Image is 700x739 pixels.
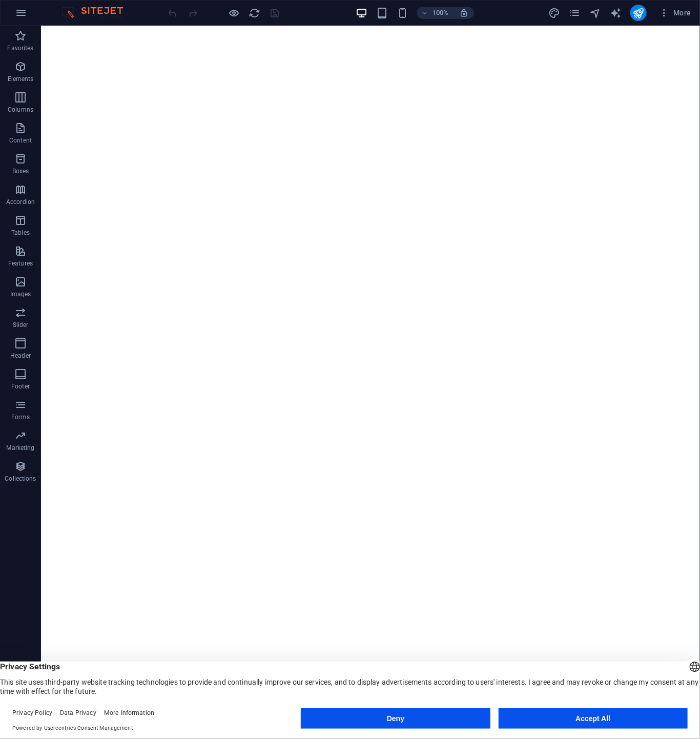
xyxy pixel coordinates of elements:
[6,444,34,452] p: Marketing
[589,7,602,19] button: navigator
[632,7,644,19] i: Publish
[13,321,29,329] p: Slider
[610,7,622,19] i: AI Writer
[548,7,561,19] button: design
[417,7,454,19] button: 100%
[8,75,34,83] p: Elements
[6,198,35,206] p: Accordion
[569,7,581,19] i: Pages (Ctrl+Alt+S)
[11,382,30,391] p: Footer
[10,352,31,360] p: Header
[5,475,36,483] p: Collections
[11,413,30,421] p: Forms
[655,5,695,21] button: More
[59,7,136,19] img: Editor Logo
[548,7,560,19] i: Design (Ctrl+Alt+Y)
[610,7,622,19] button: text_generator
[7,44,33,52] p: Favorites
[11,229,30,237] p: Tables
[433,7,449,19] h6: 100%
[10,290,31,298] p: Images
[9,136,32,145] p: Content
[249,7,261,19] button: reload
[569,7,581,19] button: pages
[249,7,261,19] i: Reload page
[12,167,29,175] p: Boxes
[589,7,601,19] i: Navigator
[630,5,647,21] button: publish
[8,259,33,268] p: Features
[459,8,468,17] i: On resize automatically adjust zoom level to fit chosen device.
[8,106,33,114] p: Columns
[659,8,691,18] span: More
[228,7,240,19] button: Click here to leave preview mode and continue editing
